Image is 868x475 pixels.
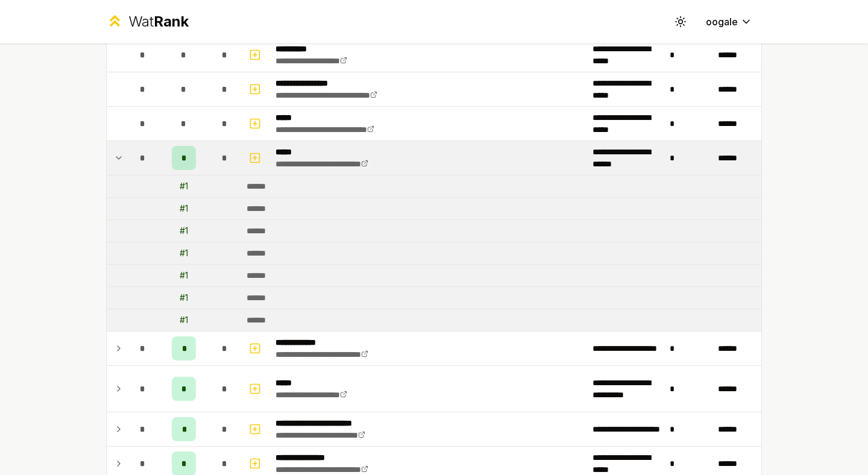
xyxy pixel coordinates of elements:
[106,12,189,31] a: WatRank
[180,247,188,259] div: # 1
[128,12,189,31] div: Wat
[154,13,189,30] span: Rank
[180,225,188,237] div: # 1
[180,292,188,304] div: # 1
[180,203,188,215] div: # 1
[180,180,188,192] div: # 1
[180,269,188,282] div: # 1
[706,14,738,29] span: oogale
[180,314,188,326] div: # 1
[696,11,762,33] button: oogale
